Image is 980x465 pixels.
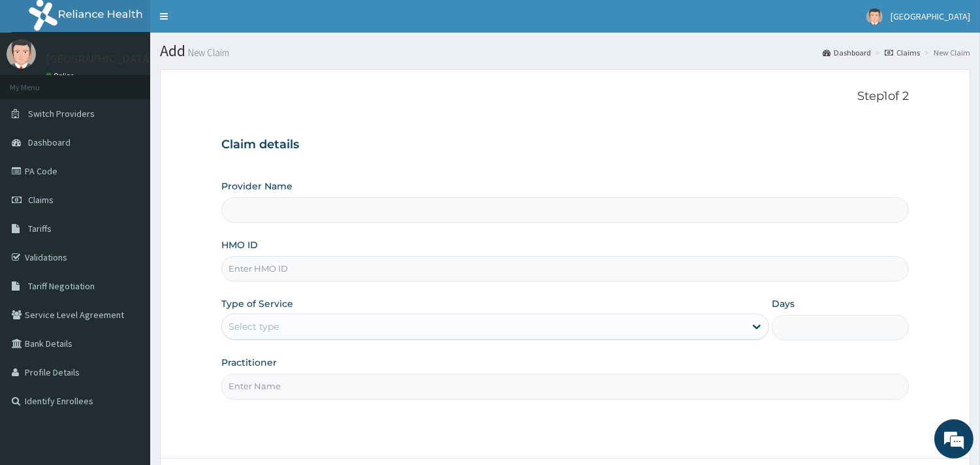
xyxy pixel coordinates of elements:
[46,71,77,80] a: Online
[28,280,95,292] span: Tariff Negotiation
[28,194,54,206] span: Claims
[160,42,970,59] h1: Add
[885,47,920,58] a: Claims
[221,180,292,193] label: Provider Name
[891,10,970,22] span: [GEOGRAPHIC_DATA]
[46,53,153,65] p: [GEOGRAPHIC_DATA]
[28,136,71,148] span: Dashboard
[921,47,970,58] li: New Claim
[221,238,258,251] label: HMO ID
[221,374,909,399] input: Enter Name
[823,47,871,58] a: Dashboard
[7,39,36,69] img: User Image
[221,89,909,104] p: Step 1 of 2
[28,223,52,234] span: Tariffs
[221,256,909,281] input: Enter HMO ID
[185,48,229,57] small: New Claim
[866,8,883,25] img: User Image
[229,320,279,333] div: Select type
[772,297,795,310] label: Days
[221,356,277,369] label: Practitioner
[221,297,293,310] label: Type of Service
[221,138,909,152] h3: Claim details
[28,108,95,120] span: Switch Providers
